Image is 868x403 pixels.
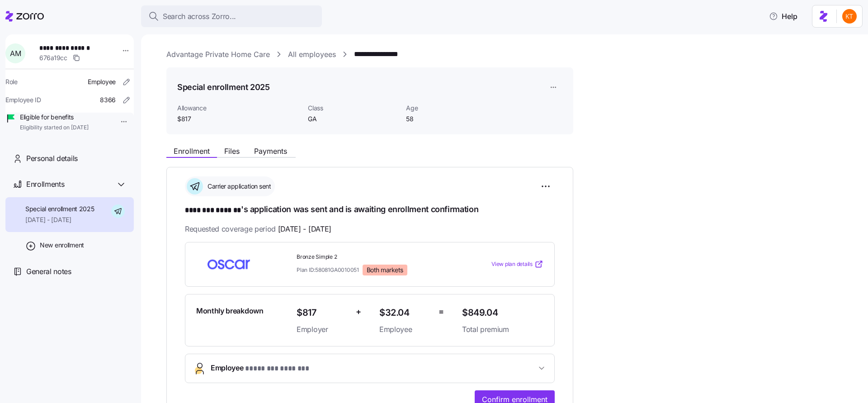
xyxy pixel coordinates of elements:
[297,305,349,320] span: $817
[406,104,497,113] span: Age
[177,114,301,123] span: $817
[185,204,555,216] h1: 's application was sent and is awaiting enrollment confirmation
[196,305,264,317] span: Monthly breakdown
[163,11,236,22] span: Search across Zorro...
[177,104,301,113] span: Allowance
[254,147,287,155] span: Payments
[224,147,240,155] span: Files
[491,260,533,269] span: View plan details
[439,305,444,318] span: =
[297,266,359,274] span: Plan ID: 58081GA0010051
[88,77,116,86] span: Employee
[278,223,331,235] span: [DATE] - [DATE]
[20,113,89,122] span: Eligible for benefits
[100,95,116,104] span: 8366
[25,215,94,224] span: [DATE] - [DATE]
[491,260,543,269] a: View plan details
[185,223,331,235] span: Requested coverage period
[141,5,322,27] button: Search across Zorro...
[25,204,94,213] span: Special enrollment 2025
[10,50,21,57] span: A M
[379,324,431,335] span: Employee
[40,241,84,250] span: New enrollment
[356,305,361,318] span: +
[769,11,797,22] span: Help
[297,253,455,261] span: Bronze Simple 2
[308,114,399,123] span: GA
[288,49,336,60] a: All employees
[26,266,71,277] span: General notes
[20,124,89,132] span: Eligibility started on [DATE]
[174,147,210,155] span: Enrollment
[5,95,41,104] span: Employee ID
[211,362,309,375] span: Employee
[308,104,399,113] span: Class
[379,305,431,320] span: $32.04
[297,324,349,335] span: Employer
[367,266,403,274] span: Both markets
[205,182,271,191] span: Carrier application sent
[39,53,67,62] span: 676a19cc
[166,49,270,60] a: Advantage Private Home Care
[196,254,261,275] img: Oscar
[5,77,18,86] span: Role
[842,9,857,24] img: aad2ddc74cf02b1998d54877cdc71599
[177,81,270,93] h1: Special enrollment 2025
[26,179,64,190] span: Enrollments
[762,7,805,25] button: Help
[462,324,543,335] span: Total premium
[462,305,543,320] span: $849.04
[26,153,78,164] span: Personal details
[406,114,497,123] span: 58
